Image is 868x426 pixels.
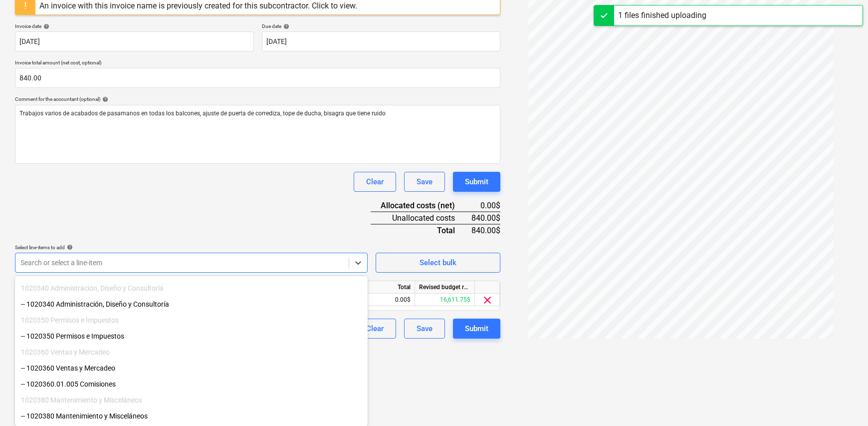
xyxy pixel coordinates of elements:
button: Select bulk [376,253,500,273]
span: clear [481,294,493,306]
div: -- 1020340 Administración, Diseño y Consultoría [15,296,368,312]
div: -- 1020360 Ventas y Mercadeo [15,360,368,376]
div: 1020350 Permisos e Impuestos [15,312,368,328]
div: 840.00$ [471,212,500,224]
button: Save [404,172,445,192]
div: Clear [366,175,384,188]
button: Save [404,319,445,339]
div: 840.00$ [471,224,500,236]
div: Due date [262,23,501,29]
div: Save [417,175,433,188]
iframe: Chat Widget [818,378,868,426]
span: help [41,23,49,29]
div: 16,611.75$ [415,294,475,306]
input: Invoice date not specified [15,31,254,51]
div: Submit [465,175,488,188]
div: Invoice date [15,23,254,29]
div: 1 files finished uploading [618,9,706,21]
div: -- 1020360.01.005 Comisiones [15,376,368,392]
span: Trabajos varios de acabados de pasamanos en todas los balcones, ajuste de puerta de corrediza, to... [19,110,386,117]
button: Clear [354,172,396,192]
button: Submit [453,172,500,192]
div: 0.00$ [471,200,500,212]
div: Submit [465,322,488,335]
div: Unallocated costs [371,212,471,224]
button: Submit [453,319,500,339]
div: 1020340 Administración, Diseño y Consultoría [15,280,368,296]
div: Allocated costs (net) [371,200,471,212]
div: Total [371,224,471,236]
span: help [65,244,73,250]
div: -- 1020380 Mantenimiento y Misceláneos [15,408,368,424]
div: Clear [366,322,384,335]
button: Clear [354,319,396,339]
div: 1020380 Mantenimiento y Misceláneos [15,392,368,408]
input: Invoice total amount (net cost, optional) [15,68,500,88]
div: Select line-items to add [15,244,368,251]
div: 1020360 Ventas y Mercadeo [15,344,368,360]
span: help [100,96,108,102]
input: Due date not specified [262,31,501,51]
div: -- 1020350 Permisos e Impuestos [15,328,368,344]
div: Save [417,322,433,335]
div: An invoice with this invoice name is previously created for this subcontractor. Click to view. [39,1,357,10]
div: 0.00$ [355,294,415,306]
div: Revised budget remaining [415,281,475,294]
div: Select bulk [420,256,456,269]
div: Total [355,281,415,294]
div: Comment for the accountant (optional) [15,96,500,102]
div: Widget de chat [818,378,868,426]
span: help [281,23,289,29]
p: Invoice total amount (net cost, optional) [15,59,500,68]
